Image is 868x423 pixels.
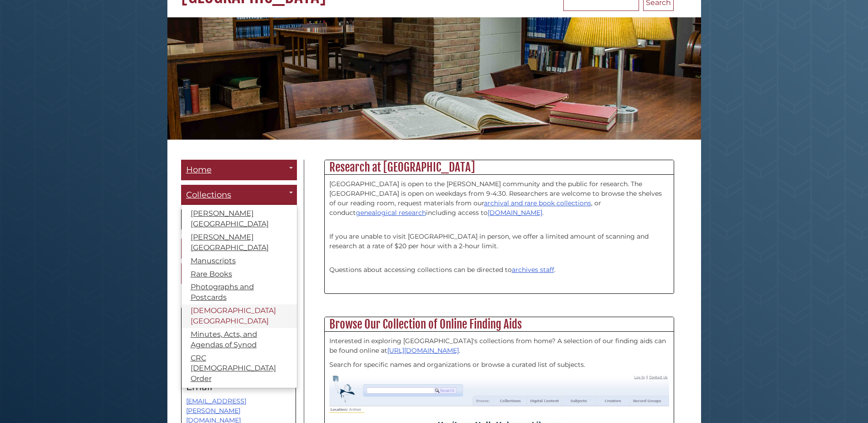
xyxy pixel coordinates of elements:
a: genealogical research [356,209,426,217]
a: [URL][DOMAIN_NAME] [387,346,459,355]
a: Home [181,160,297,180]
a: Rare Books [182,268,297,281]
a: [PERSON_NAME][GEOGRAPHIC_DATA] [182,231,297,255]
p: Search for specific names and organizations or browse a curated list of subjects. [329,360,669,370]
p: If you are unable to visit [GEOGRAPHIC_DATA] in person, we offer a limited amount of scanning and... [329,222,669,251]
p: Questions about accessing collections can be directed to . [329,256,669,284]
a: Collections [181,185,297,205]
a: archival and rare book collections [484,199,591,207]
a: [PERSON_NAME][GEOGRAPHIC_DATA] [182,207,297,231]
span: Home [186,165,212,175]
h4: Email [186,382,291,392]
a: Photographs and Postcards [182,281,297,304]
a: Manuscripts [182,255,297,268]
h2: Browse Our Collection of Online Finding Aids [325,317,674,332]
p: [GEOGRAPHIC_DATA] is open to the [PERSON_NAME] community and the public for research. The [GEOGRA... [329,179,669,218]
a: CRC [DEMOGRAPHIC_DATA] Order [182,352,297,386]
a: archives staff [512,266,554,274]
a: [DEMOGRAPHIC_DATA][GEOGRAPHIC_DATA] [182,304,297,328]
a: [DOMAIN_NAME] [488,209,542,217]
a: Minutes, Acts, and Agendas of Synod [182,328,297,352]
p: Interested in exploring [GEOGRAPHIC_DATA]'s collections from home? A selection of our finding aid... [329,336,669,355]
span: Collections [186,190,231,200]
h2: Research at [GEOGRAPHIC_DATA] [325,160,674,175]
